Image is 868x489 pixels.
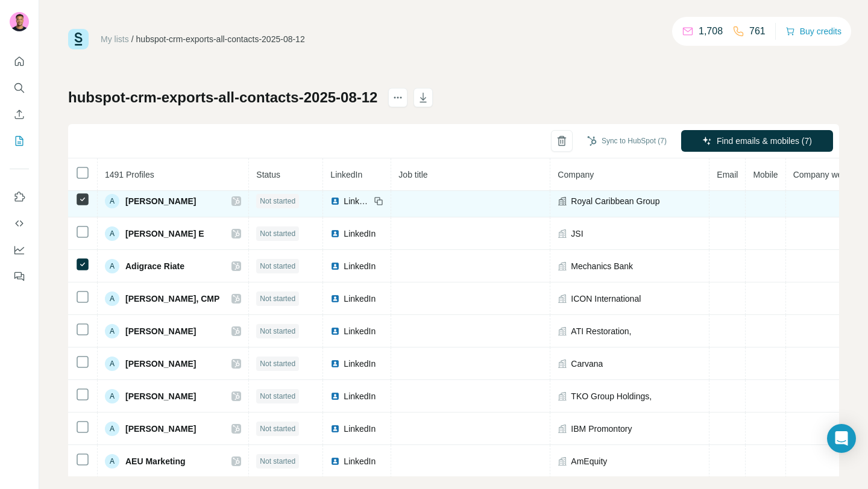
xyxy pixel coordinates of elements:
span: ATI Restoration, [571,325,631,337]
h1: hubspot-crm-exports-all-contacts-2025-08-12 [68,88,377,107]
span: Not started [260,456,295,467]
img: LinkedIn logo [330,456,340,466]
a: My lists [101,34,129,44]
img: LinkedIn logo [330,196,340,206]
span: Status [256,170,280,179]
span: [PERSON_NAME] E [125,228,204,240]
div: A [105,259,119,273]
span: LinkedIn [344,260,376,272]
span: LinkedIn [344,455,376,467]
button: My lists [10,130,29,152]
button: Use Surfe API [10,213,29,234]
button: Sync to HubSpot (7) [579,132,675,150]
span: Company [558,170,594,179]
button: Use Surfe on LinkedIn [10,186,29,208]
button: Enrich CSV [10,104,29,125]
img: LinkedIn logo [330,229,340,238]
span: [PERSON_NAME] [125,390,196,402]
span: LinkedIn [344,228,376,240]
span: LinkedIn [344,293,376,305]
div: A [105,454,119,469]
button: Search [10,77,29,99]
span: IBM Promontory [571,423,632,435]
button: Buy credits [785,23,841,40]
span: Not started [260,423,295,434]
span: LinkedIn [330,170,362,179]
p: 1,708 [699,24,723,39]
span: LinkedIn [344,423,376,435]
img: LinkedIn logo [330,424,340,434]
span: Find emails & mobiles (7) [717,135,812,147]
img: LinkedIn logo [330,326,340,336]
span: Not started [260,293,295,304]
span: Not started [260,228,295,239]
li: / [131,33,134,45]
span: Email [717,170,738,179]
img: Avatar [10,12,29,31]
span: [PERSON_NAME] [125,423,196,435]
span: Company website [793,170,860,179]
span: Mobile [753,170,778,179]
div: A [105,357,119,371]
span: AEU Marketing [125,455,186,467]
img: LinkedIn logo [330,261,340,271]
span: [PERSON_NAME] [125,195,196,207]
img: LinkedIn logo [330,359,340,369]
img: LinkedIn logo [330,391,340,401]
div: hubspot-crm-exports-all-contacts-2025-08-12 [136,33,305,45]
div: Open Intercom Messenger [827,424,856,453]
span: Not started [260,358,295,369]
span: Not started [260,261,295,272]
span: ICON International [571,293,641,305]
span: Job title [398,170,427,179]
div: A [105,324,119,338]
button: Dashboard [10,239,29,261]
span: Not started [260,196,295,207]
img: LinkedIn logo [330,294,340,304]
span: Mechanics Bank [571,260,633,272]
button: actions [388,88,407,107]
button: Find emails & mobiles (7) [681,130,833,152]
span: [PERSON_NAME] [125,325,196,337]
span: LinkedIn [344,325,376,337]
div: A [105,194,119,208]
div: A [105,291,119,306]
span: Royal Caribbean Group [571,195,659,207]
span: Not started [260,326,295,337]
button: Feedback [10,266,29,287]
span: TKO Group Holdings, [571,390,652,402]
span: LinkedIn [344,195,370,207]
span: Not started [260,391,295,402]
div: A [105,422,119,436]
span: 1491 Profiles [105,170,154,179]
span: LinkedIn [344,390,376,402]
span: LinkedIn [344,358,376,370]
span: JSI [571,228,583,240]
span: [PERSON_NAME] [125,358,196,370]
div: A [105,226,119,241]
span: [PERSON_NAME], CMP [125,293,219,305]
span: AmEquity [571,455,607,467]
p: 761 [749,24,766,39]
button: Quick start [10,51,29,72]
div: A [105,389,119,403]
img: Surfe Logo [68,29,89,49]
span: Adigrace Riate [125,260,184,272]
span: Carvana [571,358,603,370]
